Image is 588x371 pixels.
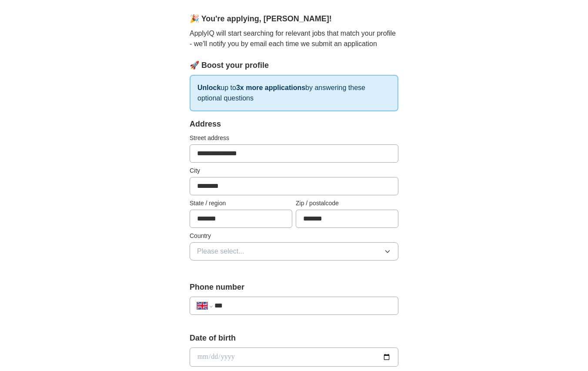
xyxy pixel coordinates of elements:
[190,281,398,293] label: Phone number
[190,231,398,241] label: Country
[190,166,398,175] label: City
[190,199,292,208] label: State / region
[190,60,398,71] div: 🚀 Boost your profile
[190,75,398,111] p: up to by answering these optional questions
[190,13,398,25] div: 🎉 You're applying , [PERSON_NAME] !
[190,242,398,261] button: Please select...
[190,134,398,143] label: Street address
[190,28,398,49] p: ApplyIQ will start searching for relevant jobs that match your profile - we'll notify you by emai...
[236,84,305,91] strong: 3x more applications
[296,199,398,208] label: Zip / postalcode
[190,332,398,344] label: Date of birth
[190,118,398,130] div: Address
[197,84,220,91] strong: Unlock
[197,246,244,257] span: Please select...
